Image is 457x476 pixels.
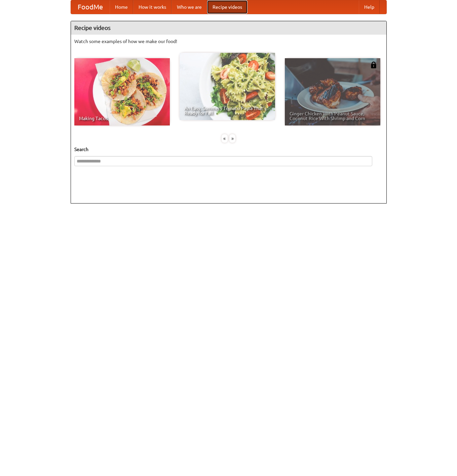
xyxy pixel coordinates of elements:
h5: Search [74,146,383,153]
p: Watch some examples of how we make our food! [74,38,383,45]
a: Recipe videos [207,0,247,14]
a: Home [110,0,133,14]
img: 483408.png [370,62,377,68]
a: Making Tacos [74,58,170,125]
h4: Recipe videos [71,21,386,35]
div: » [229,134,235,143]
a: How it works [133,0,172,14]
span: Making Tacos [79,116,165,121]
div: « [222,134,228,143]
span: An Easy, Summery Tomato Pasta That's Ready for Fall [184,106,270,115]
a: FoodMe [71,0,110,14]
a: An Easy, Summery Tomato Pasta That's Ready for Fall [180,53,275,120]
a: Help [359,0,380,14]
a: Who we are [172,0,207,14]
